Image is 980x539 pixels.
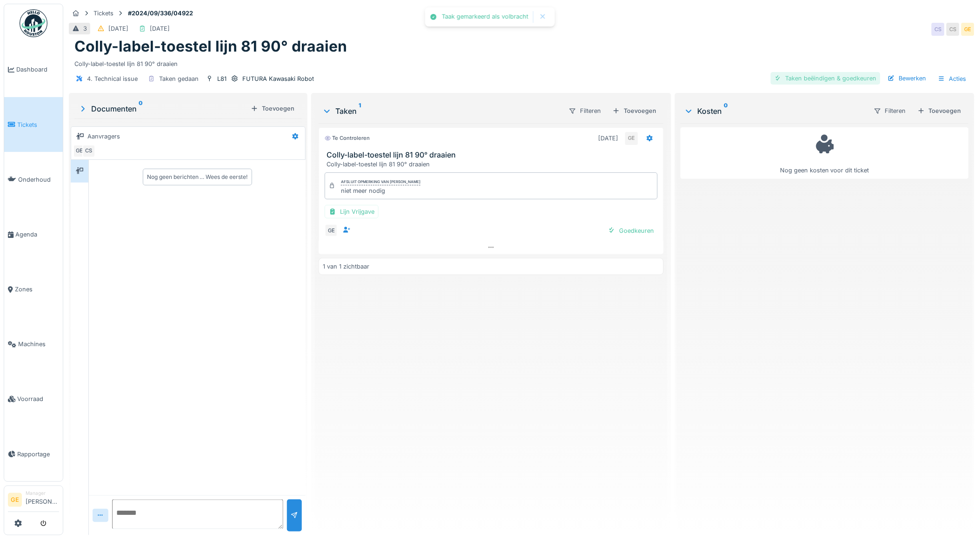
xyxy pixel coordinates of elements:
span: Onderhoud [18,175,59,184]
span: Machines [18,340,59,348]
div: Te controleren [325,134,370,142]
span: Dashboard [16,65,59,74]
span: Rapportage [17,450,59,459]
div: FUTURA Kawasaki Robot [242,74,314,83]
a: Dashboard [4,42,63,97]
h1: Colly-label-toestel lijn 81 90° draaien [74,38,347,55]
div: 3 [83,24,87,33]
div: Documenten [78,103,247,114]
div: CS [82,145,95,158]
div: GE [625,132,638,145]
div: Lijn Vrijgave [325,205,379,218]
span: Voorraad [17,394,59,403]
div: L81 [217,74,227,83]
div: Bewerken [884,72,930,85]
div: 4. Technical issue [87,74,138,83]
div: Tickets [93,9,113,18]
div: GE [325,224,338,237]
a: Rapportage [4,427,63,481]
sup: 0 [139,103,143,114]
a: Agenda [4,207,63,262]
div: niet meer nodig [341,186,420,195]
sup: 1 [359,105,361,117]
div: Kosten [684,105,866,117]
span: Tickets [17,120,59,129]
span: Agenda [15,230,59,239]
div: Colly-label-toestel lijn 81 90° draaien [327,160,660,169]
div: Toevoegen [914,105,965,117]
a: Tickets [4,97,63,152]
div: Toevoegen [609,105,660,117]
div: GE [73,145,86,158]
div: Acties [934,72,971,85]
div: Aanvragers [87,132,120,141]
span: Zones [15,285,59,294]
a: GE Manager[PERSON_NAME] [8,490,59,512]
div: CS [932,23,945,36]
div: Toevoegen [247,102,298,115]
h3: Colly-label-toestel lijn 81 90° draaien [327,151,660,159]
a: Voorraad [4,372,63,427]
div: Goedkeuren [604,224,658,237]
a: Zones [4,262,63,317]
div: Taak gemarkeerd als volbracht [442,13,528,21]
div: Manager [26,490,59,497]
li: [PERSON_NAME] [26,490,59,510]
div: Taken [322,105,561,117]
div: Nog geen berichten … Wees de eerste! [147,173,248,181]
div: Filteren [565,104,605,118]
div: 1 van 1 zichtbaar [323,262,369,271]
div: Taken beëindigen & goedkeuren [771,72,880,85]
div: Filteren [870,104,910,118]
img: Badge_color-CXgf-gQk.svg [20,9,47,37]
div: [DATE] [108,24,128,33]
div: GE [961,23,974,36]
div: Nog geen kosten voor dit ticket [687,131,963,175]
div: [DATE] [598,134,618,143]
a: Machines [4,317,63,372]
sup: 0 [724,105,728,117]
div: Colly-label-toestel lijn 81 90° draaien [74,56,969,68]
div: Taken gedaan [159,74,199,83]
li: GE [8,493,22,507]
strong: #2024/09/336/04922 [124,9,197,18]
div: Afsluit opmerking van [PERSON_NAME] [341,179,420,185]
a: Onderhoud [4,152,63,207]
div: [DATE] [150,24,170,33]
div: CS [947,23,960,36]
